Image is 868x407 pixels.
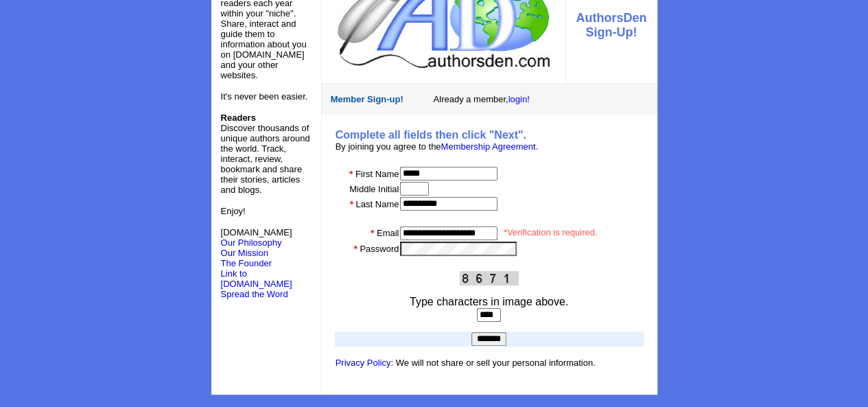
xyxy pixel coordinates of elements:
a: Our Philosophy [221,237,282,248]
a: Spread the Word [221,288,288,299]
font: Email [377,228,399,238]
font: Already a member, [433,94,529,104]
font: Middle Initial [349,184,399,194]
font: First Name [355,169,399,179]
font: By joining you agree to the . [336,141,539,152]
b: Readers [221,113,256,123]
b: Complete all fields then click "Next". [336,129,526,141]
font: Discover thousands of unique authors around the world. Track, interact, review, bookmark and shar... [221,113,310,195]
font: Enjoy! [221,206,246,216]
font: Type characters in image above. [410,296,568,307]
font: *Verification is required. [504,227,598,237]
font: [DOMAIN_NAME] [221,227,292,248]
a: Privacy Policy [336,358,391,368]
img: This Is CAPTCHA Image [460,271,519,286]
a: The Founder [221,258,272,268]
a: login! [508,94,530,104]
font: Last Name [355,199,399,209]
font: Password [360,244,399,254]
a: Membership Agreement [441,141,535,152]
a: Our Mission [221,248,268,258]
font: AuthorsDen Sign-Up! [576,11,646,39]
font: : We will not share or sell your personal information. [336,358,596,368]
font: Spread the Word [221,289,288,299]
font: Member Sign-up! [331,94,403,104]
font: It's never been easier. [221,91,308,102]
a: Link to [DOMAIN_NAME] [221,268,292,289]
